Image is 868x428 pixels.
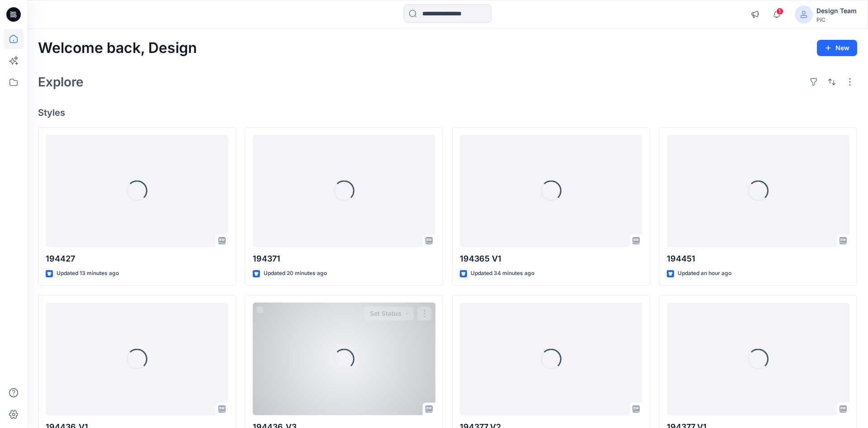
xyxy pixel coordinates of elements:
[460,252,642,265] p: 194365 V1
[816,5,857,16] div: Design Team
[471,269,534,278] p: Updated 34 minutes ago
[46,252,228,265] p: 194427
[38,75,84,89] h2: Explore
[253,252,435,265] p: 194371
[776,8,783,15] span: 1
[816,16,857,23] div: PIC
[817,40,857,56] button: New
[800,11,807,18] svg: avatar
[38,40,197,57] h2: Welcome back, Design
[38,107,857,118] h4: Styles
[264,269,327,278] p: Updated 20 minutes ago
[57,269,119,278] p: Updated 13 minutes ago
[667,252,849,265] p: 194451
[678,269,731,278] p: Updated an hour ago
